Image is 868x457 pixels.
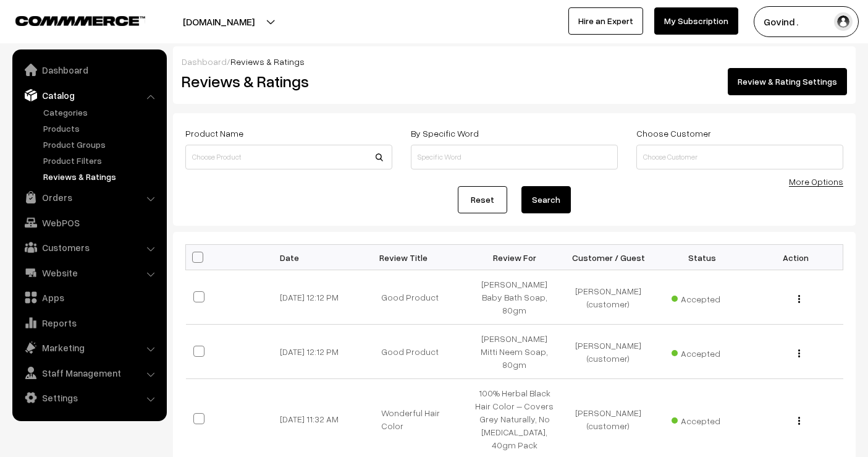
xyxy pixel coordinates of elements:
span: (customer) [587,299,630,309]
a: Review & Rating Settings [728,68,847,95]
td: [PERSON_NAME] Mitti Neem Soap, 80gm [468,325,562,379]
a: COMMMERCE [15,12,124,27]
a: Product Filters [40,154,162,167]
input: Choose Customer [636,145,843,169]
a: Apps [15,286,162,309]
img: COMMMERCE [15,16,145,25]
th: Review Title [374,245,468,270]
input: Choose Product [185,145,392,169]
a: Reviews & Ratings [40,170,162,183]
th: Review For [468,245,562,270]
span: Accepted [672,344,733,360]
a: My Subscription [654,7,738,35]
a: Hire an Expert [568,7,643,35]
img: Menu [798,295,800,303]
a: Categories [40,106,162,119]
a: WebPOS [15,211,162,234]
td: [DATE] 12:12 PM [280,270,374,325]
button: Search [521,186,571,213]
a: Products [40,122,162,135]
button: Govind . [754,6,859,37]
img: Menu [798,417,800,425]
label: Product Name [185,127,243,140]
span: (customer) [587,421,630,431]
th: Action [749,245,843,270]
td: [PERSON_NAME] [562,270,655,325]
span: (customer) [587,353,630,364]
a: Catalog [15,84,162,106]
a: Dashboard [15,59,162,81]
td: [DATE] 12:12 PM [280,325,374,379]
button: [DOMAIN_NAME] [140,6,298,37]
img: Menu [798,349,800,357]
a: Product Groups [40,138,162,151]
input: Specific Word [411,145,618,169]
a: Website [15,262,162,284]
th: Status [655,245,749,270]
label: Choose Customer [636,127,711,140]
a: Orders [15,186,162,208]
th: Customer / Guest [562,245,655,270]
a: Dashboard [182,56,227,67]
a: Reports [15,312,162,334]
h2: Reviews & Ratings [182,72,391,91]
span: Accepted [672,289,733,305]
td: [PERSON_NAME] [562,325,655,379]
a: Marketing [15,336,162,359]
a: Reset [458,186,507,213]
span: Accepted [672,411,733,427]
a: Customers [15,236,162,258]
td: Good Product [374,270,468,325]
a: Settings [15,387,162,409]
img: user [834,12,853,31]
td: [PERSON_NAME] Baby Bath Soap, 80gm [468,270,562,325]
label: By Specific Word [411,127,479,140]
td: Good Product [374,325,468,379]
span: Reviews & Ratings [230,56,305,67]
div: / [182,55,847,68]
a: More Options [789,176,843,187]
th: Date [280,245,374,270]
a: Staff Management [15,362,162,384]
